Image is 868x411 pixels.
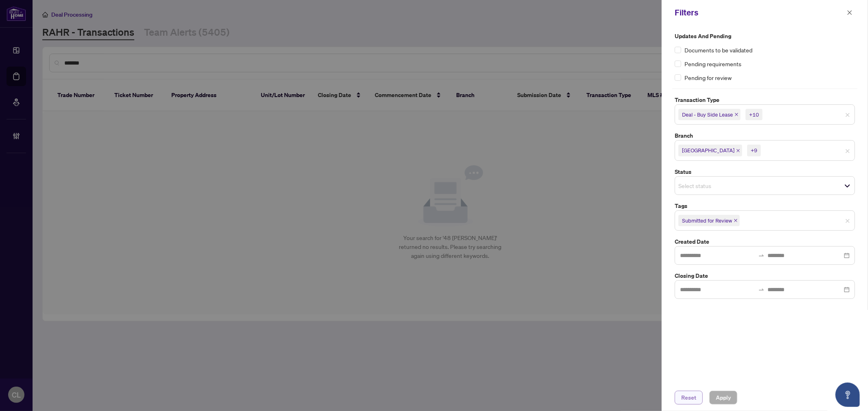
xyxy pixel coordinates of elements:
span: Documents to be validated [684,45,752,54]
span: Submitted for Review [678,215,740,226]
label: Updates and Pending [675,32,855,41]
label: Transaction Type [675,95,855,104]
div: +9 [751,146,757,154]
span: close [845,218,850,223]
button: Open asap [835,383,860,407]
span: close [845,149,850,154]
span: Reset [681,391,696,404]
span: Pending for review [684,73,732,82]
span: Deal - Buy Side Lease [678,109,741,120]
label: Tags [675,201,855,210]
span: to [758,252,765,259]
span: Pending requirements [684,59,741,68]
div: Filters [675,6,844,19]
span: Submitted for Review [682,216,732,225]
button: Apply [709,391,737,405]
div: +10 [749,110,759,119]
label: Created Date [675,237,855,246]
span: swap-right [758,286,765,293]
span: close [736,149,740,153]
span: [GEOGRAPHIC_DATA] [682,146,735,154]
span: close [845,112,850,117]
button: Reset [675,391,703,405]
span: Deal - Buy Side Lease [682,110,733,119]
span: close [734,218,738,223]
span: close [735,112,739,117]
span: Richmond Hill [678,145,742,156]
span: close [847,10,853,15]
label: Branch [675,131,855,140]
span: swap-right [758,252,765,259]
label: Status [675,167,855,176]
label: Closing Date [675,271,855,280]
span: to [758,286,765,293]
